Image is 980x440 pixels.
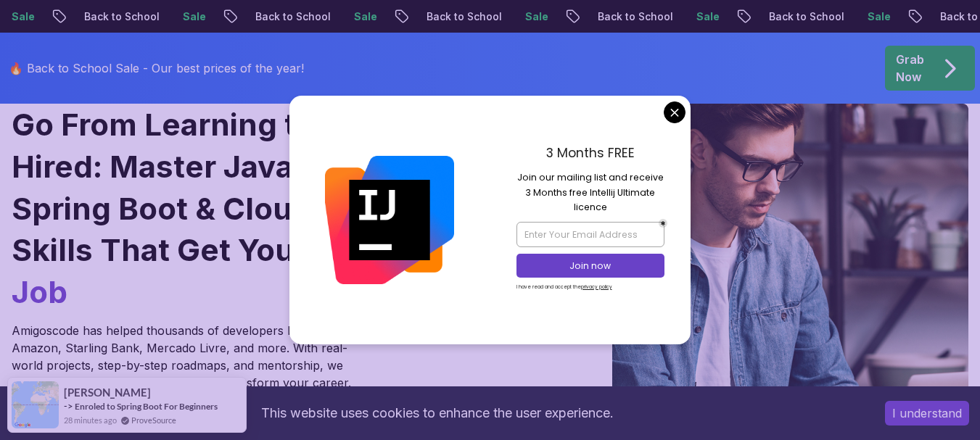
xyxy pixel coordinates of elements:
[341,9,387,24] p: Sale
[131,414,176,426] a: ProveSource
[64,414,117,426] span: 28 minutes ago
[12,381,59,428] img: provesource social proof notification image
[242,9,341,24] p: Back to School
[896,51,924,86] p: Grab Now
[75,400,218,412] a: Enroled to Spring Boot For Beginners
[9,59,304,77] p: 🔥 Back to School Sale - Our best prices of the year!
[64,400,73,412] span: ->
[12,322,360,391] p: Amigoscode has helped thousands of developers land roles at Amazon, Starling Bank, Mercado Livre,...
[170,9,216,24] p: Sale
[585,9,683,24] p: Back to School
[756,9,855,24] p: Back to School
[12,104,397,313] h1: Go From Learning to Hired: Master Java, Spring Boot & Cloud Skills That Get You the
[885,401,969,426] button: Accept cookies
[11,397,863,429] div: This website uses cookies to enhance the user experience.
[683,9,730,24] p: Sale
[12,273,67,310] span: Job
[413,9,512,24] p: Back to School
[512,9,559,24] p: Sale
[64,386,151,399] span: [PERSON_NAME]
[855,9,901,24] p: Sale
[71,9,170,24] p: Back to School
